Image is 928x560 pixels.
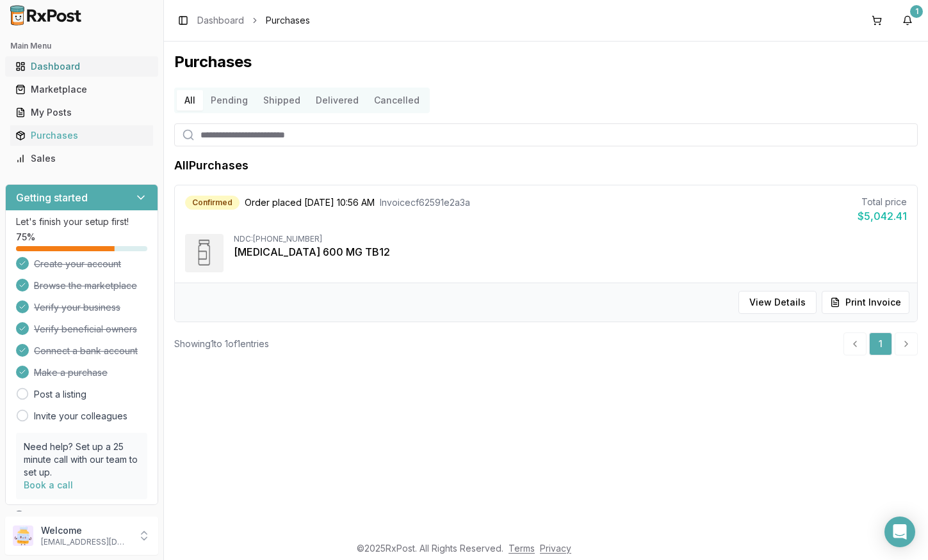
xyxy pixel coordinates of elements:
[41,524,130,537] p: Welcome
[5,125,158,146] button: Purchases
[34,388,86,401] a: Post a listing
[16,215,147,228] p: Let's finish your setup first!
[34,366,108,379] span: Make a purchase
[15,106,148,119] div: My Posts
[10,147,153,170] a: Sales
[738,291,817,314] button: View Details
[843,332,918,355] nav: pagination
[366,90,427,111] button: Cancelled
[858,196,907,208] div: Total price
[5,5,87,26] img: RxPost Logo
[245,196,375,209] span: Order placed [DATE] 10:56 AM
[910,5,923,18] div: 1
[15,83,148,96] div: Marketplace
[34,345,138,357] span: Connect a bank account
[34,301,120,314] span: Verify your business
[174,338,269,350] div: Showing 1 to 1 of 1 entries
[10,78,153,101] a: Marketplace
[884,517,915,547] div: Open Intercom Messenger
[509,543,535,554] a: Terms
[34,279,137,292] span: Browse the marketplace
[34,410,127,423] a: Invite your colleagues
[197,14,310,27] nav: breadcrumb
[10,124,153,147] a: Purchases
[5,56,158,77] button: Dashboard
[10,41,153,51] h2: Main Menu
[234,234,907,244] div: NDC: [PHONE_NUMBER]
[16,190,88,205] h3: Getting started
[16,231,35,244] span: 75 %
[5,79,158,100] button: Marketplace
[174,157,248,175] h1: All Purchases
[540,543,571,554] a: Privacy
[256,90,308,111] button: Shipped
[897,10,918,31] button: 1
[15,152,148,165] div: Sales
[197,14,244,27] a: Dashboard
[15,129,148,142] div: Purchases
[5,148,158,169] button: Sales
[13,525,33,546] img: User avatar
[380,196,470,209] span: Invoice cf62591e2a3a
[5,505,158,528] button: Support
[203,90,256,111] button: Pending
[185,196,240,210] div: Confirmed
[41,537,130,547] p: [EMAIL_ADDRESS][DOMAIN_NAME]
[24,479,73,490] a: Book a call
[24,440,140,479] p: Need help? Set up a 25 minute call with our team to set up.
[308,90,366,111] button: Delivered
[177,90,203,111] button: All
[869,332,892,355] a: 1
[858,208,907,224] div: $5,042.41
[10,55,153,78] a: Dashboard
[10,101,153,124] a: My Posts
[234,244,907,260] div: [MEDICAL_DATA] 600 MG TB12
[15,60,148,73] div: Dashboard
[34,258,121,270] span: Create your account
[34,323,137,336] span: Verify beneficial owners
[822,291,909,314] button: Print Invoice
[185,234,224,272] img: Rukobia 600 MG TB12
[5,102,158,123] button: My Posts
[266,14,310,27] span: Purchases
[174,52,918,72] h1: Purchases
